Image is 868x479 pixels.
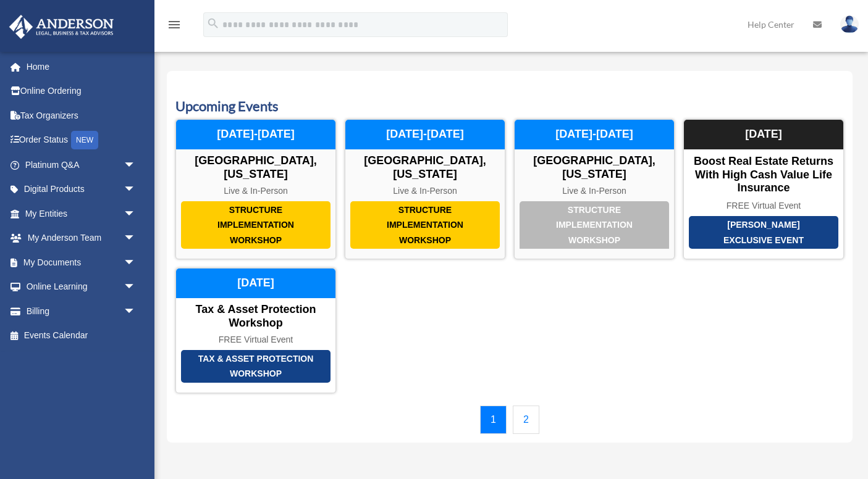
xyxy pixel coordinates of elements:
a: Tax Organizers [9,103,154,128]
a: Digital Productsarrow_drop_down [9,177,154,202]
a: [PERSON_NAME] Exclusive Event Boost Real Estate Returns with High Cash Value Life Insurance FREE ... [683,119,844,259]
a: Billingarrow_drop_down [9,299,154,323]
div: Live & In-Person [515,186,674,196]
a: Tax & Asset Protection Workshop Tax & Asset Protection Workshop FREE Virtual Event [DATE] [175,268,336,393]
a: Online Learningarrow_drop_down [9,275,154,299]
a: Events Calendar [9,323,148,348]
a: Order StatusNEW [9,128,154,153]
div: [GEOGRAPHIC_DATA], [US_STATE] [345,154,505,181]
a: Platinum Q&Aarrow_drop_down [9,152,154,177]
div: [DATE] [684,120,843,149]
a: 1 [480,406,507,434]
a: My Entitiesarrow_drop_down [9,201,154,226]
div: FREE Virtual Event [176,335,335,345]
span: arrow_drop_down [124,152,148,178]
span: arrow_drop_down [124,226,148,251]
i: search [206,17,220,30]
div: NEW [71,131,98,149]
div: Boost Real Estate Returns with High Cash Value Life Insurance [684,155,843,195]
div: Live & In-Person [176,186,335,196]
img: User Pic [840,15,859,33]
h3: Upcoming Events [175,97,844,116]
a: menu [167,22,182,32]
div: Structure Implementation Workshop [350,201,500,249]
a: 2 [513,406,539,434]
a: Online Ordering [9,79,154,104]
div: [DATE]-[DATE] [345,120,505,149]
div: Structure Implementation Workshop [520,201,669,249]
div: Tax & Asset Protection Workshop [181,350,331,383]
div: [GEOGRAPHIC_DATA], [US_STATE] [176,154,335,181]
div: [GEOGRAPHIC_DATA], [US_STATE] [515,154,674,181]
div: Structure Implementation Workshop [181,201,331,249]
i: menu [167,17,182,32]
div: [PERSON_NAME] Exclusive Event [689,216,838,249]
span: arrow_drop_down [124,275,148,300]
span: arrow_drop_down [124,201,148,227]
div: [DATE]-[DATE] [176,120,335,149]
div: Live & In-Person [345,186,505,196]
img: Anderson Advisors Platinum Portal [6,15,117,39]
a: Structure Implementation Workshop [GEOGRAPHIC_DATA], [US_STATE] Live & In-Person [DATE]-[DATE] [175,119,336,259]
a: Home [9,54,154,79]
a: My Anderson Teamarrow_drop_down [9,226,154,251]
div: [DATE]-[DATE] [515,120,674,149]
div: [DATE] [176,269,335,298]
span: arrow_drop_down [124,299,148,324]
a: Structure Implementation Workshop [GEOGRAPHIC_DATA], [US_STATE] Live & In-Person [DATE]-[DATE] [345,119,505,259]
div: Tax & Asset Protection Workshop [176,303,335,330]
div: FREE Virtual Event [684,201,843,211]
span: arrow_drop_down [124,177,148,202]
span: arrow_drop_down [124,250,148,275]
a: My Documentsarrow_drop_down [9,250,154,275]
a: Structure Implementation Workshop [GEOGRAPHIC_DATA], [US_STATE] Live & In-Person [DATE]-[DATE] [514,119,675,259]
